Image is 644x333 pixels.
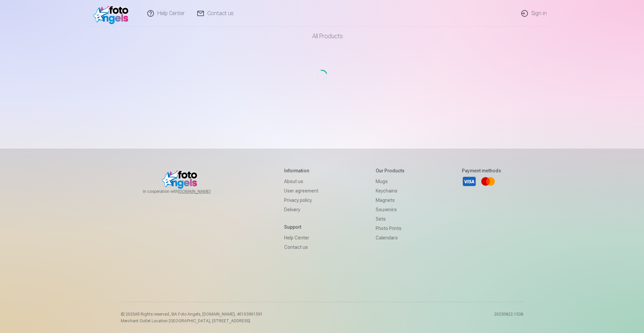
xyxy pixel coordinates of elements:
img: /v1 [93,3,132,24]
a: [DOMAIN_NAME] [178,189,227,194]
h5: Our products [376,167,405,174]
a: Souvenirs [376,205,405,214]
p: © 2025 All Rights reserved. , [121,312,263,317]
p: 20250822.1538 [494,312,523,324]
a: About us [284,177,318,186]
h5: Payment methods [462,167,501,174]
a: Calendars [376,233,405,242]
a: Mugs [376,177,405,186]
a: All products [293,27,351,46]
a: Visa [462,174,477,189]
a: Contact us [284,242,318,252]
a: Delivery [284,205,318,214]
p: Merchant Outlet Location [GEOGRAPHIC_DATA], [STREET_ADDRESS] [121,318,263,324]
span: In cooperation with [143,189,227,194]
a: Magnets [376,196,405,205]
h5: Support [284,224,318,230]
a: User agreement [284,186,318,196]
a: Keychains [376,186,405,196]
a: Privacy policy [284,196,318,205]
a: Sets [376,214,405,224]
a: Mastercard [481,174,495,189]
a: Photo prints [376,224,405,233]
span: SIA Foto Angels, [DOMAIN_NAME]. 40103901591 [171,312,263,317]
a: Help Center [284,233,318,242]
h5: Information [284,167,318,174]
